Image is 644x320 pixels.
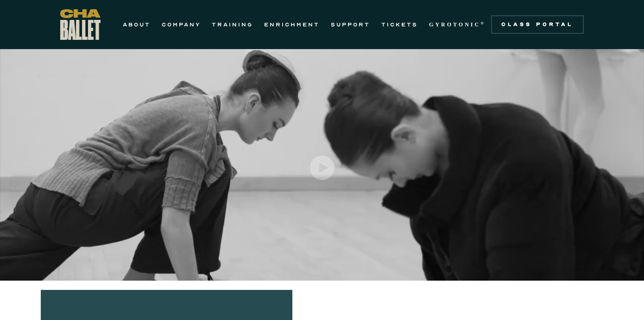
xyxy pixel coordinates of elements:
a: TRAINING [212,19,253,30]
sup: ® [480,21,486,25]
a: ENRICHMENT [264,19,320,30]
a: COMPANY [162,19,201,30]
a: Class Portal [491,15,584,34]
a: TICKETS [381,19,418,30]
a: ABOUT [123,19,151,30]
a: SUPPORT [331,19,370,30]
a: home [60,9,101,40]
div: Class Portal [497,21,578,28]
strong: GYROTONIC [429,21,480,28]
a: GYROTONIC® [429,19,486,30]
